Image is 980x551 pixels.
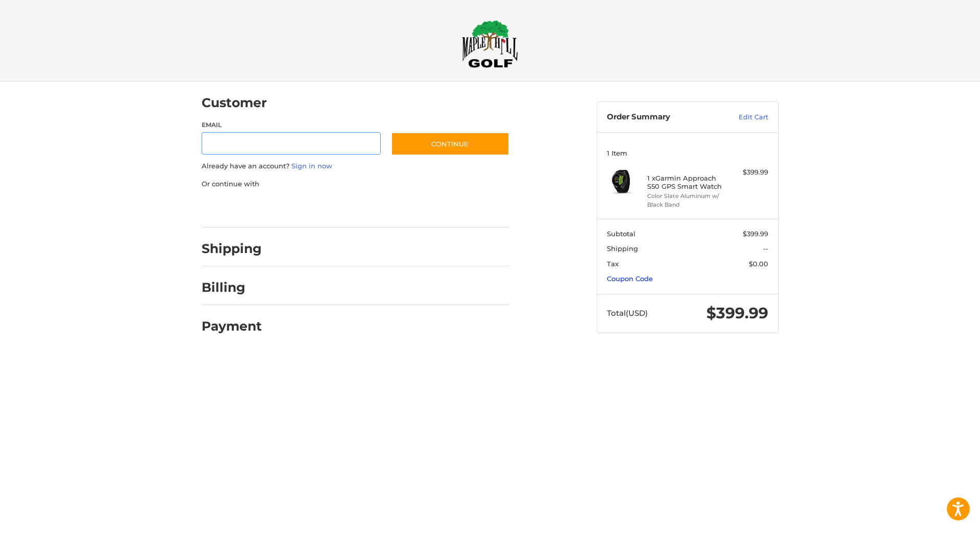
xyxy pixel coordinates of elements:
[607,230,635,238] span: Subtotal
[391,132,509,156] button: Continue
[728,167,768,178] div: $399.99
[706,304,768,322] span: $399.99
[647,174,725,191] h4: 1 x Garmin Approach S50 GPS Smart Watch
[749,260,768,268] span: $0.00
[202,241,262,257] h2: Shipping
[202,120,381,130] label: Email
[285,199,361,217] iframe: PayPal-paylater
[202,318,262,334] h2: Payment
[202,161,509,171] p: Already have an account?
[763,244,768,253] span: --
[743,230,768,238] span: $399.99
[647,192,725,209] li: Color Slate Aluminum w/ Black Band
[607,274,653,283] a: Coupon Code
[202,179,509,189] p: Or continue with
[607,308,648,318] span: Total (USD)
[371,199,448,217] iframe: PayPal-venmo
[607,244,638,253] span: Shipping
[202,95,267,111] h2: Customer
[717,112,768,122] a: Edit Cart
[607,149,768,157] h3: 1 Item
[607,260,619,268] span: Tax
[202,280,261,295] h2: Billing
[607,112,717,122] h3: Order Summary
[198,199,275,217] iframe: PayPal-paypal
[462,20,518,68] img: Maple Hill Golf
[291,162,332,170] a: Sign in now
